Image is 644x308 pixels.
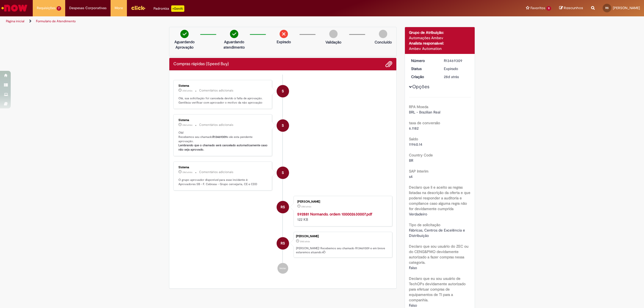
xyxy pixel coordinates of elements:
[182,123,192,127] span: 28d atrás
[409,30,471,35] div: Grupo de Atribuição:
[409,142,422,147] span: 11960.14
[409,276,466,302] b: Declaro que eu sou usuário de TechOPs devidamente autorizado para efetuar compras de equipamentos...
[409,137,418,141] b: Saldo
[407,66,440,71] dt: Status
[199,88,233,93] small: Comentários adicionais
[613,6,640,10] span: [PERSON_NAME]
[530,5,545,11] span: Favoritos
[180,30,189,38] img: check-circle-green.png
[409,174,413,179] span: s4
[37,5,56,11] span: Requisições
[409,126,419,131] span: 6.1182
[409,158,413,163] span: BR
[171,5,184,12] p: +GenAi
[282,166,284,179] span: S
[546,6,551,11] span: 11
[409,244,469,265] b: Declaro que sou usuário do ZEC ou do CENG&PMO devidamente autorizado a fazer compras nessa catego...
[409,46,471,51] div: Ambev Automation
[444,66,469,71] div: Expirado
[277,237,289,250] div: Ronaldo Gomes Dos Santos
[297,200,387,203] div: [PERSON_NAME]
[409,120,440,125] b: taxa de conversão
[178,84,268,87] div: Sistema
[277,85,289,97] div: System
[409,153,433,157] b: Country Code
[325,39,341,45] p: Validação
[277,167,289,179] div: System
[282,85,284,98] span: S
[409,110,440,115] span: BRL - Brazilian Real
[409,212,427,217] span: Verdadeiro
[385,61,392,68] button: Adicionar anexos
[559,6,583,11] a: Rascunhos
[221,39,247,50] p: Aguardando atendimento
[409,169,429,174] b: SAP Interim
[407,74,440,79] dt: Criação
[444,74,469,79] div: 01/09/2025 16:01:54
[173,232,392,258] li: Ronaldo Gomes Dos Santos
[173,62,229,67] h2: Compras rápidas (Speed Buy) Histórico de tíquete
[409,303,417,308] span: Falso
[301,205,311,208] time: 01/09/2025 16:01:37
[213,135,227,139] b: R13469309
[277,39,291,45] p: Expirado
[173,75,392,279] ul: Histórico de tíquete
[444,58,469,63] div: R13469309
[178,143,268,152] b: Lembrando que o chamado será cancelado automaticamente caso não seja aprovado.
[300,240,310,243] time: 01/09/2025 16:01:54
[297,211,387,222] div: 122 KB
[178,166,268,169] div: Sistema
[277,119,289,132] div: System
[409,35,471,41] div: Automações Ambev
[564,5,583,10] span: Rascunhos
[296,235,389,238] div: [PERSON_NAME]
[69,5,107,11] span: Despesas Corporativas
[409,185,470,211] b: Declaro que li e aceito as regras listadas na descrição da oferta e que poderei responder a audit...
[199,170,233,174] small: Comentários adicionais
[178,119,268,122] div: Sistema
[409,222,440,227] b: Tipo de solicitação
[296,246,389,255] p: [PERSON_NAME]! Recebemos seu chamado R13469309 e em breve estaremos atuando.
[178,96,268,105] p: Olá, sua solicitação foi cancelada devido à falta de aprovação. Gentileza verificar com aprovador...
[6,19,24,23] a: Página inicial
[57,6,61,11] span: 7
[379,30,387,38] img: img-circle-grey.png
[409,41,471,46] div: Analista responsável:
[199,123,233,127] small: Comentários adicionais
[153,5,184,12] div: Padroniza
[115,5,123,11] span: More
[375,39,392,45] p: Concluído
[182,171,192,174] time: 01/09/2025 16:02:04
[282,119,284,132] span: S
[4,16,425,26] ul: Trilhas de página
[297,212,372,217] a: 592881 Normando. ordem 100002630007.pdf
[230,30,238,38] img: check-circle-green.png
[171,39,197,50] p: Aguardando Aprovação
[329,30,338,38] img: img-circle-grey.png
[444,74,459,79] span: 28d atrás
[182,171,192,174] span: 28d atrás
[409,228,466,238] span: Fábricas, Centros de Excelência e Distribuição
[178,178,268,186] p: O grupo aprovador disponível para esse incidente é: Aprovadores SB - F. Cebrasa - Grupo cervejari...
[1,3,28,13] img: ServiceNow
[178,131,268,152] p: Olá! Recebemos seu chamado e ele esta pendente aprovação.
[281,237,285,250] span: RS
[444,74,459,79] time: 01/09/2025 16:01:54
[277,201,289,213] div: Ronaldo Gomes Dos Santos
[409,265,417,270] span: Falso
[182,89,192,92] time: 09/09/2025 14:01:54
[182,123,192,127] time: 01/09/2025 16:02:07
[409,104,428,109] b: RPA Moeda
[182,89,192,92] span: 20d atrás
[300,240,310,243] span: 28d atrás
[301,205,311,208] span: 28d atrás
[605,6,609,10] span: RS
[36,19,76,23] a: Formulário de Atendimento
[407,58,440,63] dt: Número
[281,201,285,214] span: RS
[280,30,288,38] img: remove.png
[131,4,145,12] img: click_logo_yellow_360x200.png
